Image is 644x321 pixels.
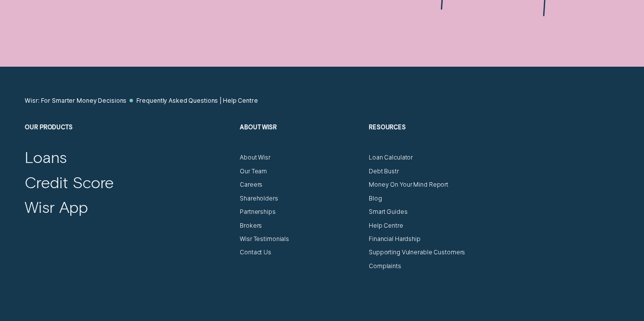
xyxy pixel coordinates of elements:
[136,97,258,104] a: Frequently Asked Questions | Help Centre
[369,154,413,161] a: Loan Calculator
[25,97,127,104] a: Wisr: For Smarter Money Decisions
[25,123,232,154] h2: Our Products
[369,262,401,270] a: Complaints
[369,167,399,175] a: Debt Bustr
[240,195,278,202] a: Shareholders
[369,222,403,229] a: Help Centre
[240,222,262,229] a: Brokers
[369,248,465,256] a: Supporting Vulnerable Customers
[369,208,408,215] a: Smart Guides
[369,181,448,188] a: Money On Your Mind Report
[25,172,114,192] a: Credit Score
[240,123,361,154] h2: About Wisr
[25,147,67,167] a: Loans
[369,195,382,202] a: Blog
[25,197,87,217] a: Wisr App
[240,181,262,188] a: Careers
[240,208,276,215] a: Partnerships
[369,235,421,242] a: Financial Hardship
[240,248,271,256] a: Contact Us
[240,235,289,242] a: Wisr Testimonials
[369,123,490,154] h2: Resources
[240,154,270,161] a: About Wisr
[240,167,267,175] a: Our Team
